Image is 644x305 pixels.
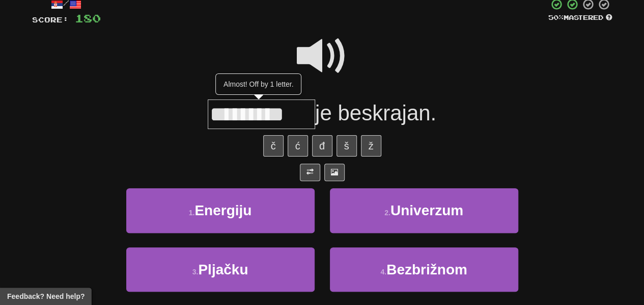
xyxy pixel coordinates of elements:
button: 4.Bezbrižnom [330,247,518,292]
button: š [337,135,357,157]
span: Pljačku [198,262,248,277]
span: Almost! Off by 1 letter. [223,80,293,88]
button: 3.Pljačku [126,247,315,292]
span: Score: [32,15,69,24]
span: Bezbrižnom [386,262,467,277]
span: je beskrajan. [315,101,436,125]
button: Toggle translation (alt+t) [300,164,320,181]
small: 3 . [192,268,199,276]
span: 50 % [548,13,564,21]
span: Energiju [194,202,251,218]
button: č [263,135,284,157]
span: Open feedback widget [7,291,85,301]
button: ž [361,135,381,157]
button: đ [312,135,332,157]
small: 1 . [189,209,195,217]
span: Univerzum [390,202,463,218]
button: 2.Univerzum [330,188,518,233]
small: 2 . [384,209,390,217]
button: Show image (alt+x) [324,164,345,181]
div: Mastered [548,13,612,22]
small: 4 . [380,268,386,276]
button: 1.Energiju [126,188,315,233]
button: ć [288,135,308,157]
span: 180 [75,12,101,24]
